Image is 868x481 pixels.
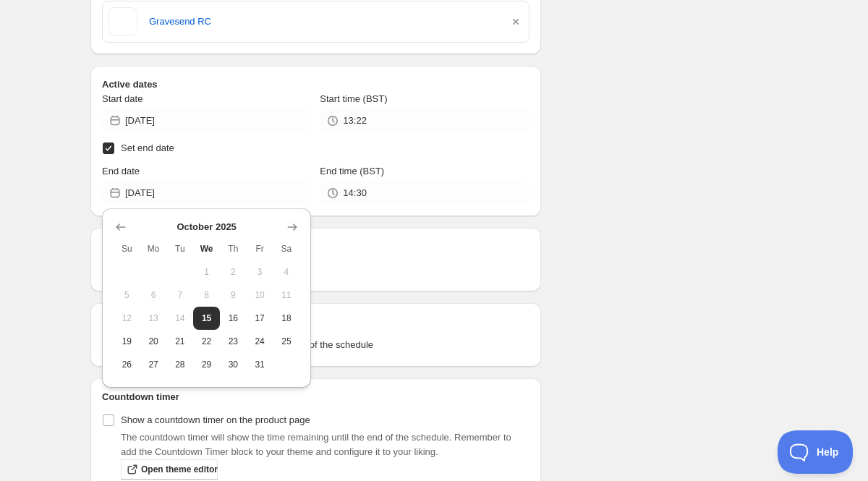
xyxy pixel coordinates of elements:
th: Thursday [220,237,247,260]
span: Open theme editor [141,464,218,475]
button: Sunday October 26 2025 [114,353,140,376]
span: Start time (BST) [320,93,387,104]
h2: Tags [102,315,529,329]
h2: Active dates [102,77,529,92]
button: Saturday October 4 2025 [273,260,300,284]
button: Friday October 24 2025 [247,330,273,353]
a: Gravesend RC [149,14,497,29]
button: Today Wednesday October 15 2025 [193,307,220,330]
button: Tuesday October 14 2025 [167,307,194,330]
span: Mo [146,243,161,255]
span: Sa [279,243,294,255]
button: Wednesday October 1 2025 [193,260,220,284]
h2: Repeating [102,239,529,254]
button: Thursday October 30 2025 [220,353,247,376]
button: Monday October 20 2025 [140,330,167,353]
span: 21 [173,336,188,347]
a: Open theme editor [121,459,218,480]
span: 15 [199,312,214,324]
span: 13 [146,312,161,324]
span: 18 [279,312,294,324]
button: Monday October 6 2025 [140,284,167,307]
button: Thursday October 9 2025 [220,284,247,307]
span: 3 [252,266,268,278]
span: 26 [119,359,135,370]
button: Monday October 13 2025 [140,307,167,330]
span: 24 [252,336,268,347]
button: Friday October 17 2025 [247,307,273,330]
span: 10 [252,289,268,301]
span: 31 [252,359,268,370]
button: Wednesday October 22 2025 [193,330,220,353]
button: Saturday October 18 2025 [273,307,300,330]
span: 16 [226,312,241,324]
span: Set end date [121,142,174,153]
span: 8 [199,289,214,301]
button: Friday October 31 2025 [247,353,273,376]
button: Wednesday October 8 2025 [193,284,220,307]
th: Wednesday [193,237,220,260]
span: Tu [173,243,188,255]
span: End time (BST) [320,166,384,176]
span: 5 [119,289,135,301]
p: The countdown timer will show the time remaining until the end of the schedule. Remember to add t... [121,430,529,459]
th: Sunday [114,237,140,260]
span: Th [226,243,241,255]
span: 29 [199,359,214,370]
button: Thursday October 23 2025 [220,330,247,353]
button: Wednesday October 29 2025 [193,353,220,376]
span: 7 [173,289,188,301]
span: Show a countdown timer on the product page [121,414,310,425]
button: Thursday October 16 2025 [220,307,247,330]
button: Sunday October 12 2025 [114,307,140,330]
span: 19 [119,336,135,347]
span: 14 [173,312,188,324]
span: Su [119,243,135,255]
button: Thursday October 2 2025 [220,260,247,284]
button: Tuesday October 28 2025 [167,353,194,376]
span: 27 [146,359,161,370]
button: Sunday October 19 2025 [114,330,140,353]
iframe: Toggle Customer Support [778,430,854,474]
span: 30 [226,359,241,370]
span: End date [102,166,140,176]
span: 1 [199,266,214,278]
button: Friday October 3 2025 [247,260,273,284]
span: 23 [226,336,241,347]
span: 12 [119,312,135,324]
th: Friday [247,237,273,260]
button: Show previous month, September 2025 [111,217,131,237]
button: Tuesday October 21 2025 [167,330,194,353]
th: Saturday [273,237,300,260]
span: 20 [146,336,161,347]
span: 17 [252,312,268,324]
span: 6 [146,289,161,301]
span: Fr [252,243,268,255]
span: Start date [102,93,142,104]
button: Show next month, November 2025 [282,217,302,237]
button: Sunday October 5 2025 [114,284,140,307]
span: 4 [279,266,294,278]
button: Monday October 27 2025 [140,353,167,376]
span: 28 [173,359,188,370]
th: Tuesday [167,237,194,260]
span: 11 [279,289,294,301]
button: Tuesday October 7 2025 [167,284,194,307]
h2: Countdown timer [102,390,529,404]
button: Friday October 10 2025 [247,284,273,307]
span: 22 [199,336,214,347]
span: 25 [279,336,294,347]
span: We [199,243,214,255]
th: Monday [140,237,167,260]
button: Saturday October 25 2025 [273,330,300,353]
span: 2 [226,266,241,278]
span: 9 [226,289,241,301]
button: Saturday October 11 2025 [273,284,300,307]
